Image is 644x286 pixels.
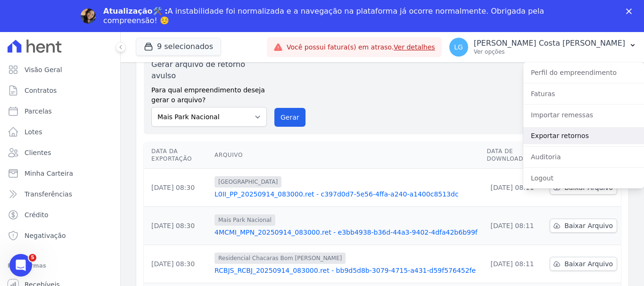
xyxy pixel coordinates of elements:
button: 9 selecionados [136,38,221,56]
a: Contratos [4,81,116,100]
a: L0II_PP_20250914_083000.ret - c397d0d7-5e56-4ffa-a240-a1400c8513dc [215,189,479,199]
span: Baixar Arquivo [564,259,613,269]
a: Auditoria [523,148,644,165]
a: Visão Geral [4,60,116,79]
td: [DATE] 08:11 [483,169,546,207]
th: Arquivo [211,142,483,169]
a: Perfil do empreendimento [523,64,644,81]
span: Baixar Arquivo [564,221,613,230]
a: Negativação [4,226,116,245]
span: Parcelas [25,106,52,116]
a: Baixar Arquivo [550,257,617,271]
span: Clientes [25,148,51,157]
div: Fechar [626,8,636,14]
span: Transferências [25,189,72,199]
img: Profile image for Adriane [81,8,96,24]
span: Mais Park Nacional [215,214,275,226]
td: [DATE] 08:30 [144,245,211,283]
iframe: Intercom live chat [9,254,32,277]
span: [GEOGRAPHIC_DATA] [215,176,281,188]
a: Ver detalhes [394,43,435,51]
a: 4MCMI_MPN_20250914_083000.ret - e3bb4938-b36d-44a3-9402-4dfa42b6b99f [215,228,479,237]
label: Para qual empreendimento deseja gerar o arquivo? [151,82,267,105]
div: Plataformas [8,260,113,271]
td: [DATE] 08:30 [144,207,211,245]
b: Atualização🛠️ : [103,7,168,16]
a: Parcelas [4,102,116,121]
span: Minha Carteira [25,169,73,178]
span: Negativação [25,231,66,240]
a: Logout [523,170,644,187]
a: Minha Carteira [4,164,116,183]
span: Residencial Chacaras Bom [PERSON_NAME] [215,253,346,264]
a: Importar remessas [523,106,644,123]
p: Ver opções [474,48,625,56]
a: Crédito [4,205,116,224]
span: Contratos [25,86,57,95]
span: Você possui fatura(s) em atraso. [287,42,435,52]
a: Baixar Arquivo [550,219,617,233]
td: [DATE] 08:11 [483,207,546,245]
span: LG [454,44,463,50]
a: Clientes [4,143,116,162]
td: [DATE] 08:30 [144,169,211,207]
span: 5 [29,254,36,261]
span: Crédito [25,210,49,220]
button: Gerar [274,108,305,127]
a: Faturas [523,85,644,102]
span: Visão Geral [25,65,62,74]
a: Transferências [4,185,116,204]
th: Data de Download [483,142,546,169]
p: [PERSON_NAME] Costa [PERSON_NAME] [474,39,625,48]
th: Data da Exportação [144,142,211,169]
span: Lotes [25,127,42,137]
a: Exportar retornos [523,127,644,144]
td: [DATE] 08:11 [483,245,546,283]
button: LG [PERSON_NAME] Costa [PERSON_NAME] Ver opções [442,34,644,60]
a: Lotes [4,123,116,141]
div: A instabilidade foi normalizada e a navegação na plataforma já ocorre normalmente. Obrigada pela ... [103,7,548,25]
a: RCBJS_RCBJ_20250914_083000.ret - bb9d5d8b-3079-4715-a431-d59f576452fe [215,266,479,275]
label: Gerar arquivo de retorno avulso [151,59,267,82]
